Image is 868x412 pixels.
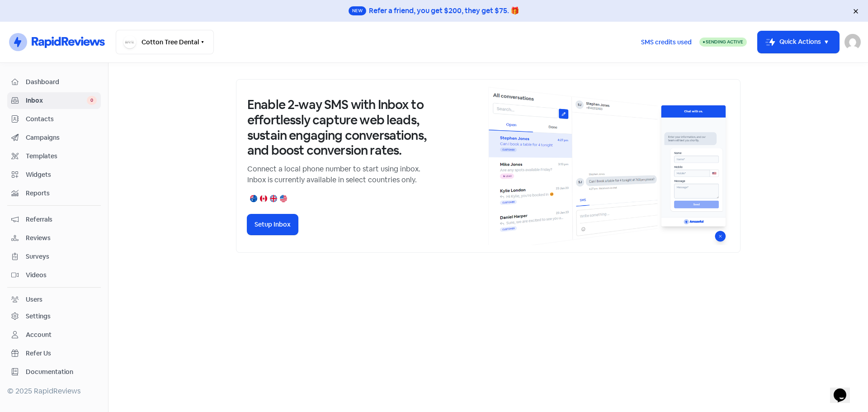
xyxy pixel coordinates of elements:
[26,367,97,377] span: Documentation
[488,87,729,245] img: inbox-default-image-2.png
[26,133,97,142] span: Campaigns
[250,195,257,202] img: australia.png
[26,77,97,87] span: Dashboard
[26,170,97,180] span: Widgets
[349,6,366,15] span: New
[26,189,97,198] span: Reports
[260,195,267,202] img: canada.png
[26,114,97,124] span: Contacts
[26,215,97,224] span: Referrals
[7,308,101,325] a: Settings
[641,38,692,47] span: SMS credits used
[7,345,101,362] a: Refer Us
[7,211,101,228] a: Referrals
[7,230,101,246] a: Reviews
[116,30,214,54] button: Cotton Tree Dental
[699,37,747,47] a: Sending Active
[26,96,87,105] span: Inbox
[247,164,428,185] p: Connect a local phone number to start using inbox. Inbox is currently available in select countri...
[26,152,97,161] span: Templates
[7,248,101,265] a: Surveys
[7,92,101,109] a: Inbox 0
[7,185,101,202] a: Reports
[26,252,97,261] span: Surveys
[7,267,101,284] a: Videos
[247,214,298,235] button: Setup Inbox
[7,291,101,308] a: Users
[7,74,101,90] a: Dashboard
[7,327,101,343] a: Account
[758,31,839,53] button: Quick Actions
[7,111,101,128] a: Contacts
[247,97,428,158] h3: Enable 2-way SMS with Inbox to effortlessly capture web leads, sustain engaging conversations, an...
[7,386,101,397] div: © 2025 RapidReviews
[7,364,101,380] a: Documentation
[280,195,287,202] img: united-states.png
[26,233,97,243] span: Reviews
[26,270,97,280] span: Videos
[87,96,97,105] span: 0
[633,37,699,46] a: SMS credits used
[844,34,861,50] img: User
[7,166,101,183] a: Widgets
[369,5,519,16] div: Refer a friend, you get $200, they get $75. 🎁
[7,129,101,146] a: Campaigns
[26,312,51,321] div: Settings
[706,39,743,45] span: Sending Active
[26,295,42,304] div: Users
[830,376,859,403] iframe: chat widget
[270,195,277,202] img: united-kingdom.png
[26,330,52,340] div: Account
[7,148,101,165] a: Templates
[26,349,97,358] span: Refer Us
